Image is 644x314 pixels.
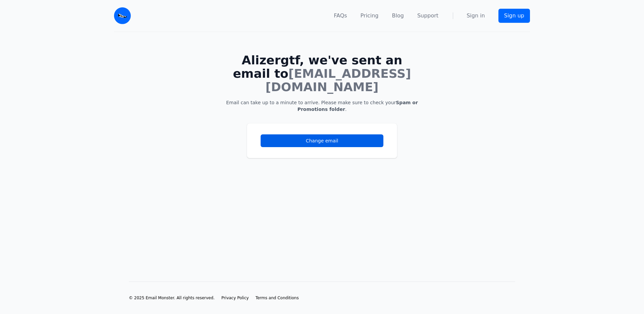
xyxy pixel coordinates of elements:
a: Sign in [467,12,485,20]
a: Change email [261,134,383,147]
a: Sign up [498,9,530,23]
a: Pricing [361,12,379,20]
span: Privacy Policy [221,296,249,300]
b: Spam or Promotions folder [298,100,418,112]
a: Privacy Policy [221,295,249,301]
a: Support [417,12,438,20]
h1: Alizergtf, we've sent an email to [225,54,419,94]
p: Email can take up to a minute to arrive. Please make sure to check your . [225,99,419,113]
a: Blog [392,12,404,20]
a: Terms and Conditions [256,295,299,301]
li: © 2025 Email Monster. All rights reserved. [129,295,215,301]
span: [EMAIL_ADDRESS][DOMAIN_NAME] [265,67,411,94]
span: Terms and Conditions [256,296,299,300]
a: FAQs [334,12,347,20]
img: Email Monster [114,7,131,24]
